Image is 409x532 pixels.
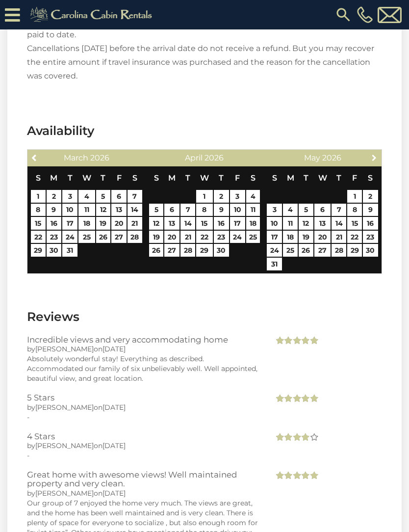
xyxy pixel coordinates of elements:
[27,335,259,344] h3: Incredible views and very accommodating home
[283,217,298,230] a: 11
[31,231,46,243] a: 22
[78,217,95,230] a: 18
[47,190,62,203] a: 2
[27,122,382,139] h3: Availability
[68,173,73,183] span: Tuesday
[347,231,362,243] a: 22
[214,231,229,243] a: 23
[196,244,213,257] a: 29
[230,190,245,203] a: 3
[267,217,282,230] a: 10
[235,173,240,183] span: Friday
[102,345,126,353] span: [DATE]
[64,153,88,162] span: March
[96,204,111,216] a: 12
[62,217,77,230] a: 17
[251,173,256,183] span: Saturday
[196,217,213,230] a: 15
[363,204,378,216] a: 9
[299,217,313,230] a: 12
[332,231,346,243] a: 21
[111,190,127,203] a: 6
[168,173,176,183] span: Monday
[363,217,378,230] a: 16
[332,244,346,257] a: 28
[180,217,195,230] a: 14
[36,173,41,183] span: Sunday
[101,173,105,183] span: Thursday
[35,345,94,353] span: [PERSON_NAME]
[164,204,179,216] a: 6
[267,204,282,216] a: 3
[299,231,313,243] a: 19
[230,231,245,243] a: 24
[96,217,111,230] a: 19
[185,153,203,162] span: April
[35,441,94,450] span: [PERSON_NAME]
[352,173,357,183] span: Friday
[368,173,373,183] span: Saturday
[35,403,94,412] span: [PERSON_NAME]
[267,258,282,270] a: 31
[31,154,39,161] span: Previous
[246,204,260,216] a: 11
[180,244,195,257] a: 28
[149,217,164,230] a: 12
[27,393,259,402] h3: 5 Stars
[25,5,160,25] img: Khaki-logo.png
[246,190,260,203] a: 4
[196,204,213,216] a: 8
[283,231,298,243] a: 18
[102,441,126,450] span: [DATE]
[27,354,259,383] div: Absolutely wonderful stay! Everything as described. Accommodated our family of six unbelievably w...
[370,154,378,161] span: Next
[272,173,277,183] span: Sunday
[299,244,313,257] a: 26
[287,173,294,183] span: Monday
[314,231,331,243] a: 20
[111,231,127,243] a: 27
[78,204,95,216] a: 11
[267,244,282,257] a: 24
[318,173,327,183] span: Wednesday
[27,451,259,460] div: -
[336,173,341,183] span: Thursday
[102,489,126,498] span: [DATE]
[96,190,111,203] a: 5
[246,217,260,230] a: 18
[27,344,259,354] div: by on
[96,231,111,243] a: 26
[149,204,164,216] a: 5
[347,190,362,203] a: 1
[50,173,57,183] span: Monday
[47,217,62,230] a: 16
[304,173,308,183] span: Tuesday
[347,204,362,216] a: 8
[128,217,142,230] a: 21
[196,190,213,203] a: 1
[82,173,91,183] span: Wednesday
[196,231,213,243] a: 22
[28,151,41,163] a: Previous
[31,204,46,216] a: 8
[128,190,142,203] a: 7
[314,217,331,230] a: 13
[219,173,224,183] span: Thursday
[214,190,229,203] a: 2
[27,432,259,441] h3: 4 Stars
[214,204,229,216] a: 9
[47,231,62,243] a: 23
[47,244,62,257] a: 30
[347,244,362,257] a: 29
[27,488,259,498] div: by on
[164,217,179,230] a: 13
[246,231,260,243] a: 25
[90,153,109,162] span: 2026
[164,231,179,243] a: 20
[78,231,95,243] a: 25
[230,204,245,216] a: 10
[62,231,77,243] a: 24
[180,231,195,243] a: 21
[111,217,127,230] a: 20
[27,402,259,412] div: by on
